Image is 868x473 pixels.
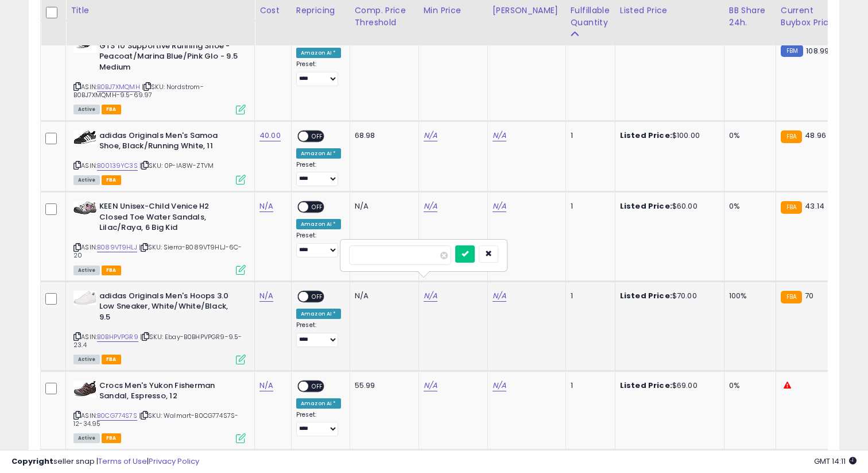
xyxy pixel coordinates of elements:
a: Terms of Use [98,456,147,467]
b: adidas Originals Men's Samoa Shoe, Black/Running White, 11 [99,130,239,155]
b: [PERSON_NAME] Womens Launch GTS 10 Supportive Running Shoe - Peacoat/Marina Blue/Pink Glo - 9.5 M... [99,30,239,75]
small: FBM [781,45,803,57]
b: Crocs Men's Yukon Fisherman Sandal, Espresso, 12 [99,380,239,405]
span: | SKU: 0P-IA8W-ZTVM [139,161,214,170]
div: 1 [571,291,606,301]
small: FBA [781,201,802,214]
span: FBA [102,266,121,275]
span: OFF [308,381,327,391]
div: N/A [355,291,410,301]
img: 41AUxjqHR1L._SL40_.jpg [73,380,96,397]
span: FBA [102,175,121,185]
div: ASIN: [73,130,246,184]
span: | SKU: Sierra-B089VT9HLJ-6C-20 [73,243,242,260]
span: 70 [805,290,813,301]
div: Repricing [296,5,345,17]
span: All listings currently available for purchase on Amazon [73,433,100,443]
a: N/A [493,130,506,141]
a: N/A [424,290,437,302]
div: Cost [259,5,286,17]
span: 48.96 [805,130,826,141]
div: Preset: [296,161,341,187]
div: ASIN: [73,380,246,442]
a: N/A [259,290,273,302]
div: $100.00 [620,130,715,141]
div: N/A [355,201,410,211]
a: N/A [424,130,437,141]
span: All listings currently available for purchase on Amazon [73,355,100,364]
span: | SKU: Walmart-B0CG774S7S-12-34.95 [73,411,238,428]
div: ASIN: [73,201,246,274]
span: | SKU: Ebay-B0BHPVPGR9-9.5-23.4 [73,332,242,349]
small: FBA [781,130,802,143]
div: 55.99 [355,380,410,391]
span: | SKU: Nordstrom-B0BJ7XMQMH-9.5-69.97 [73,82,204,99]
div: 0% [729,380,767,391]
div: $70.00 [620,291,715,301]
div: seller snap | | [11,456,199,467]
span: OFF [308,131,327,141]
div: Listed Price [620,5,719,17]
b: Listed Price: [620,380,672,391]
a: 40.00 [259,130,281,141]
span: FBA [102,105,121,114]
div: Amazon AI * [296,398,341,409]
div: Amazon AI * [296,148,341,159]
div: Title [71,5,250,17]
span: FBA [102,355,121,364]
span: 108.99 [806,45,829,56]
img: 314rGrHVMmL._SL40_.jpg [73,291,96,305]
div: BB Share 24h. [729,5,771,29]
span: All listings currently available for purchase on Amazon [73,105,100,114]
a: B0BJ7XMQMH [97,82,140,92]
div: Min Price [424,5,483,17]
strong: Copyright [11,456,53,467]
span: All listings currently available for purchase on Amazon [73,175,100,185]
img: 41JqcASuqdL._SL40_.jpg [73,201,96,214]
b: adidas Originals Men's Hoops 3.0 Low Sneaker, White/White/Black, 9.5 [99,291,239,326]
b: Listed Price: [620,130,672,141]
div: $69.00 [620,380,715,391]
a: Privacy Policy [149,456,199,467]
a: N/A [259,201,273,212]
div: 100% [729,291,767,301]
div: [PERSON_NAME] [493,5,561,17]
div: ASIN: [73,291,246,363]
div: Preset: [296,232,341,257]
span: OFF [308,202,327,212]
a: N/A [493,290,506,302]
a: N/A [493,201,506,212]
span: FBA [102,433,121,443]
a: B0CG774S7S [97,411,137,421]
span: 43.14 [805,201,824,211]
div: $60.00 [620,201,715,211]
div: Fulfillable Quantity [571,5,610,29]
span: OFF [308,291,327,301]
div: Preset: [296,60,341,86]
span: 2025-08-16 14:11 GMT [814,456,857,467]
div: 1 [571,380,606,391]
div: Amazon AI * [296,309,341,319]
b: Listed Price: [620,201,672,211]
div: 1 [571,201,606,211]
a: B0BHPVPGR9 [97,332,138,342]
div: 0% [729,201,767,211]
small: FBA [781,291,802,303]
div: Preset: [296,411,341,437]
div: Amazon AI * [296,48,341,58]
img: 413wZq2nPpL._SL40_.jpg [73,130,96,144]
div: Preset: [296,321,341,347]
a: B00139YC3S [97,161,138,171]
b: Listed Price: [620,290,672,301]
div: Comp. Price Threshold [355,5,414,29]
a: N/A [424,380,437,391]
a: N/A [259,380,273,391]
div: 1 [571,130,606,141]
div: 0% [729,130,767,141]
span: All listings currently available for purchase on Amazon [73,266,100,275]
div: ASIN: [73,30,246,113]
div: Amazon AI * [296,219,341,229]
a: N/A [493,380,506,391]
a: B089VT9HLJ [97,243,137,252]
a: N/A [424,201,437,212]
